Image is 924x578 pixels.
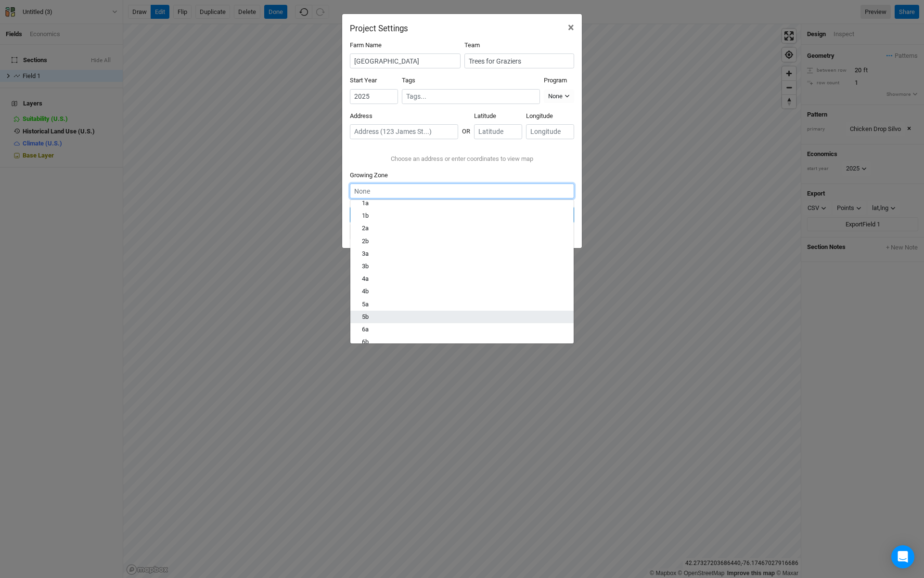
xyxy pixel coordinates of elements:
label: Tags [402,76,415,85]
div: 4a [362,275,369,283]
label: Start Year [350,76,377,85]
div: None [548,92,563,101]
a: 5b [350,311,574,323]
input: Start Year [350,89,398,104]
label: Longitude [526,112,553,120]
input: Tags... [406,92,536,102]
input: None [350,184,574,198]
input: Latitude [474,124,522,139]
a: 4b [350,286,574,298]
div: 6a [362,325,369,334]
div: 3b [362,262,369,271]
a: 3b [350,260,574,273]
div: 4b [362,288,369,296]
div: 5b [362,313,369,321]
a: 5a [350,298,574,311]
button: Close [560,14,582,41]
a: 2b [350,235,574,248]
h2: Project Settings [350,24,408,33]
div: menu-options [350,199,574,344]
span: × [568,21,574,34]
div: 1a [362,199,369,208]
a: 6a [350,323,574,336]
a: 3a [350,248,574,260]
div: OR [462,119,470,136]
input: Trees for Graziers [464,53,574,68]
div: 3a [362,250,369,258]
a: 1a [350,197,574,210]
a: 4a [350,273,574,285]
button: None [544,89,574,104]
label: Program [544,76,567,85]
label: Address [350,112,372,120]
div: 5a [362,300,369,309]
div: 6b [362,338,369,346]
input: Longitude [526,124,574,139]
div: 1b [362,211,369,220]
input: Project/Farm Name [350,53,461,68]
label: Farm Name [350,41,382,50]
label: Latitude [474,112,496,120]
a: 2a [350,223,574,235]
div: Open Intercom Messenger [891,545,914,568]
a: 6b [350,336,574,348]
div: 2b [362,237,369,246]
div: 2a [362,224,369,233]
div: Choose an address or enter coordinates to view map [350,147,574,171]
a: 1b [350,210,574,222]
input: Address (123 James St...) [350,124,458,139]
label: Growing Zone [350,171,388,180]
label: Team [464,41,480,50]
